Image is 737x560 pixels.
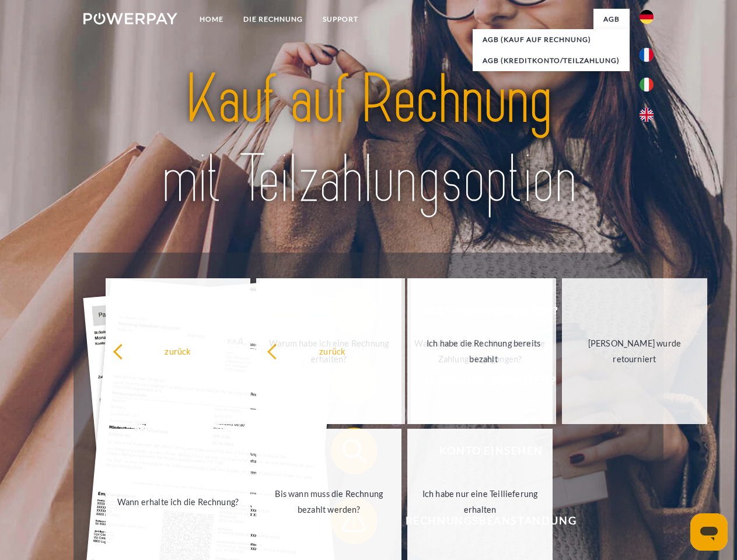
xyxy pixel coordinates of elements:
img: fr [640,48,654,62]
iframe: Schaltfläche zum Öffnen des Messaging-Fensters [690,513,728,551]
div: zurück [267,343,398,359]
div: Wann erhalte ich die Rechnung? [113,494,244,509]
div: Ich habe die Rechnung bereits bezahlt [418,335,549,367]
img: logo-powerpay-white.svg [83,13,177,24]
a: AGB (Kreditkonto/Teilzahlung) [473,50,630,71]
div: Ich habe nur eine Teillieferung erhalten [414,486,546,517]
a: Home [190,9,233,30]
a: DIE RECHNUNG [233,9,313,30]
img: de [640,10,654,24]
div: [PERSON_NAME] wurde retourniert [569,335,700,367]
a: agb [593,9,630,30]
a: SUPPORT [313,9,368,30]
a: AGB (Kauf auf Rechnung) [473,29,630,50]
img: title-powerpay_de.svg [111,56,626,223]
div: zurück [113,343,244,359]
img: it [640,78,654,92]
img: en [640,108,654,122]
div: Bis wann muss die Rechnung bezahlt werden? [263,486,394,517]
